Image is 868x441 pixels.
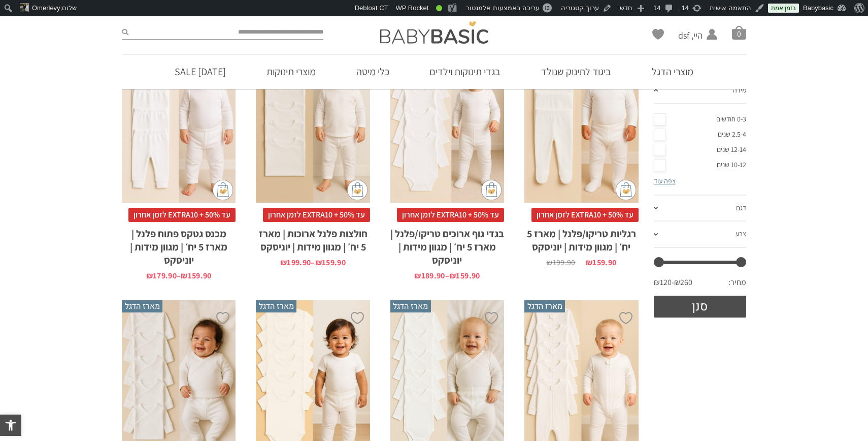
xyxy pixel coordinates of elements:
[546,257,552,268] span: ₪
[32,4,60,12] span: Omerlevy
[122,31,236,280] a: מארז הדגל מכנס גטקס פתוח פלנל | מארז 5 יח׳ | מגוון מידות | יוניסקס עד 50% + EXTRA10 לזמן אחרוןמכנ...
[524,300,565,312] span: מארז הדגל
[654,127,747,142] a: 2.5-4 שנים
[397,208,504,222] span: עד 50% + EXTRA10 לזמן אחרון
[526,54,626,89] a: ביגוד לתינוק שנולד
[213,180,233,200] img: cat-mini-atc.png
[390,300,431,312] span: מארז הדגל
[390,222,504,267] h2: בגדי גוף ארוכים טריקו/פלנל | מארז 5 יח׳ | מגוון מידות | יוניסקס
[732,25,746,40] a: סל קניות0
[531,208,639,222] span: עד 50% + EXTRA10 לזמן אחרון
[436,5,442,11] div: טוב
[466,4,540,12] span: עריכה באמצעות אלמנטור
[146,270,177,281] bdi: 179.90
[146,270,153,281] span: ₪
[251,54,331,89] a: מוצרי תינוקות
[256,300,296,312] span: מארז הדגל
[674,277,692,288] span: ₪260
[637,54,709,89] a: מוצרי הדגל
[654,157,747,173] a: 10-12 שנים
[177,272,181,280] span: –
[414,54,516,89] a: בגדי תינוקות וילדים
[654,176,676,185] a: צפה עוד
[524,31,638,267] a: מארז הדגל רגליות טריקו/פלנל | מארז 5 יח׳ | מגוון מידות | יוניסקס עד 50% + EXTRA10 לזמן אחרוןרגליו...
[768,4,799,13] a: בזמן אמת
[122,222,236,267] h2: מכנס גטקס פתוח פלנל | מארז 5 יח׳ | מגוון מידות | יוניסקס
[390,31,504,280] a: מארז הדגל בגדי גוף ארוכים טריקו/פלנל | מארז 5 יח׳ | מגוון מידות | יוניסקס עד 50% + EXTRA10 לזמן א...
[181,270,211,281] bdi: 159.90
[654,222,747,248] a: צבע
[380,21,488,44] img: Baby Basic בגדי תינוקות וילדים אונליין
[732,25,746,40] span: סל קניות
[256,31,370,267] a: מארז הדגל חולצות פלנל ארוכות | מארז 5 יח׳ | מגוון מידות | יוניסקס עד 50% + EXTRA10 לזמן אחרוןחולצ...
[481,180,502,200] img: cat-mini-atc.png
[341,54,405,89] a: כלי מיטה
[159,54,241,89] a: [DATE] SALE
[263,208,370,222] span: עד 50% + EXTRA10 לזמן אחרון
[586,257,616,268] bdi: 159.90
[654,142,747,157] a: 12-14 שנים
[122,300,162,312] span: מארז הדגל
[256,222,370,254] h2: חולצות פלנל ארוכות | מארז 5 יח׳ | מגוון מידות | יוניסקס
[654,277,674,288] span: ₪120
[654,112,747,127] a: 0-3 חודשים
[546,257,575,268] bdi: 199.90
[678,42,703,54] span: החשבון שלי
[524,222,638,254] h2: רגליות טריקו/פלנל | מארז 5 יח׳ | מגוון מידות | יוניסקס
[315,257,322,268] span: ₪
[311,259,315,267] span: –
[280,257,287,268] span: ₪
[128,208,236,222] span: עד 50% + EXTRA10 לזמן אחרון
[449,270,456,281] span: ₪
[347,180,368,200] img: cat-mini-atc.png
[654,78,747,104] a: מידה
[315,257,346,268] bdi: 159.90
[414,270,421,281] span: ₪
[586,257,592,268] span: ₪
[280,257,311,268] bdi: 199.90
[652,29,664,40] a: Wishlist
[652,29,664,43] span: Wishlist
[654,196,747,222] a: דגם
[414,270,445,281] bdi: 189.90
[181,270,187,281] span: ₪
[654,296,747,318] button: סנן
[445,272,449,280] span: –
[449,270,480,281] bdi: 159.90
[654,274,747,296] div: מחיר: —
[616,180,636,200] img: cat-mini-atc.png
